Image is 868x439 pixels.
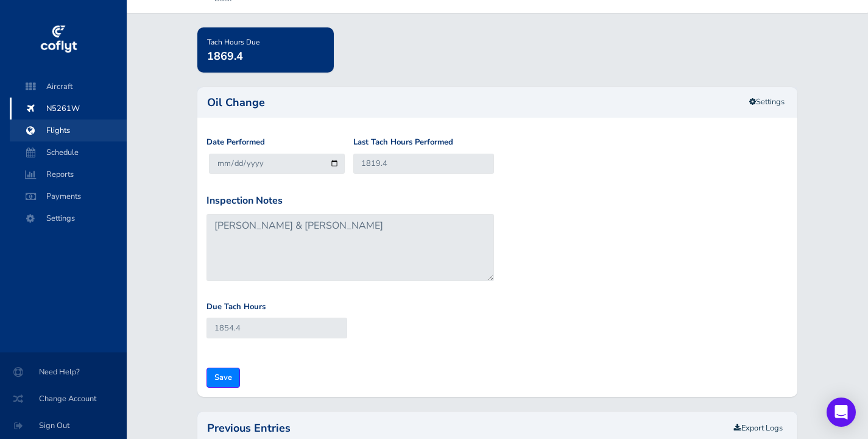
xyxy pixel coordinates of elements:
[22,207,115,229] span: Settings
[15,361,112,383] span: Need Help?
[207,49,243,63] span: 1869.4
[207,97,787,108] h2: Oil Change
[22,163,115,185] span: Reports
[206,136,265,149] label: Date Performed
[207,37,259,47] span: Tach Hours Due
[206,368,240,388] input: Save
[206,301,266,313] label: Due Tach Hours
[353,136,453,149] label: Last Tach Hours Performed
[38,21,79,58] img: coflyt logo
[206,193,283,209] label: Inspection Notes
[15,415,112,437] span: Sign Out
[22,76,115,98] span: Aircraft
[741,92,792,112] a: Settings
[22,120,115,141] span: Flights
[22,141,115,163] span: Schedule
[22,98,115,120] span: N5261W
[734,423,783,434] a: Export Logs
[207,423,729,434] h2: Previous Entries
[206,214,494,281] textarea: [PERSON_NAME] & [PERSON_NAME]
[15,388,112,410] span: Change Account
[22,185,115,207] span: Payments
[827,398,856,427] div: Open Intercom Messenger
